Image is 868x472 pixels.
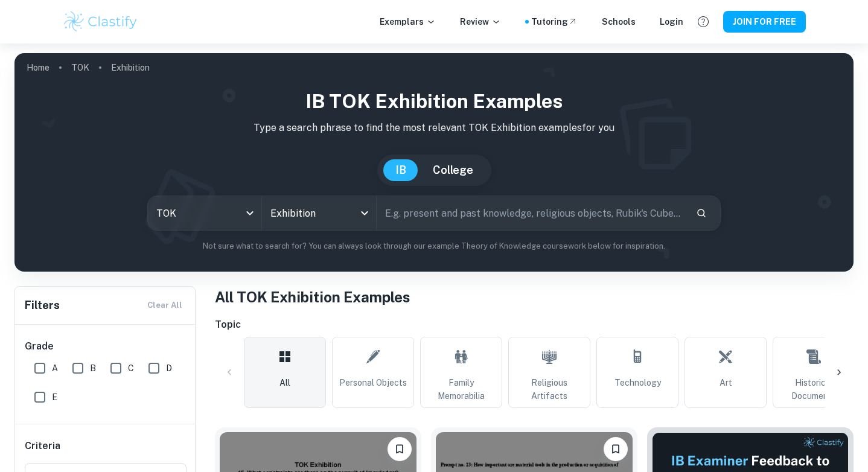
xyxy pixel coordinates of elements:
span: Historical Documents [778,376,849,403]
button: IB [383,159,418,181]
p: Review [460,15,501,28]
span: A [52,362,58,375]
button: College [421,159,485,181]
span: B [90,362,96,375]
p: Exhibition [111,61,150,74]
span: Family Memorabilia [426,376,497,403]
div: Exhibition [262,196,376,230]
span: D [166,362,172,375]
span: Technology [614,376,661,389]
img: Clastify logo [62,10,139,34]
input: E.g. present and past knowledge, religious objects, Rubik's Cube... [377,196,686,230]
a: TOK [71,59,89,76]
h1: IB TOK Exhibition examples [24,87,844,116]
span: Personal Objects [339,376,407,389]
button: JOIN FOR FREE [723,11,806,33]
a: Home [27,59,49,76]
div: TOK [148,196,262,230]
p: Type a search phrase to find the most relevant TOK Exhibition examples for you [24,121,844,135]
h6: Filters [25,297,60,314]
button: Please log in to bookmark exemplars [604,437,628,461]
a: Schools [602,15,636,28]
span: Art [720,376,732,389]
h6: Criteria [25,439,60,453]
button: Please log in to bookmark exemplars [388,437,412,461]
a: Login [660,15,683,28]
img: profile cover [14,53,854,272]
h1: All TOK Exhibition Examples [215,286,854,308]
p: Not sure what to search for? You can always look through our example Theory of Knowledge coursewo... [24,240,844,252]
h6: Grade [25,339,187,354]
span: All [279,376,290,389]
p: Exemplars [380,15,436,28]
span: E [52,391,57,404]
button: Help and Feedback [693,11,713,32]
span: Religious Artifacts [514,376,585,403]
button: Search [691,203,712,223]
span: C [128,362,134,375]
a: Tutoring [531,15,578,28]
h6: Topic [215,317,854,332]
